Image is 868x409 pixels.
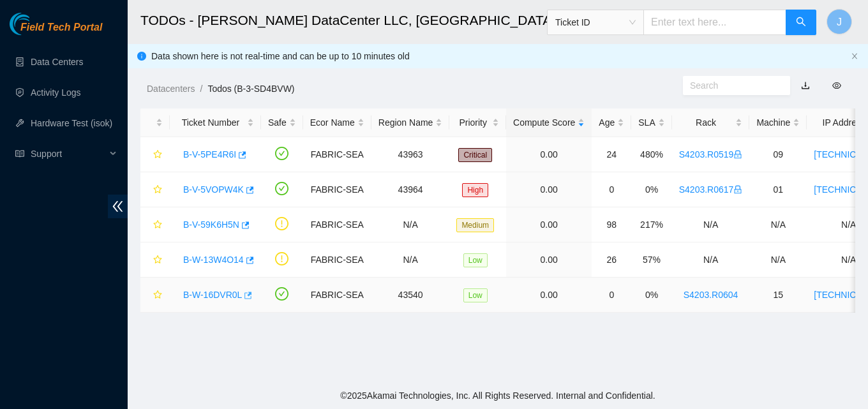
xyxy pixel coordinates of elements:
td: 98 [592,207,631,242]
input: Enter text here... [643,10,786,35]
a: Todos (B-3-SD4BVW) [207,84,294,94]
span: / [200,84,202,94]
td: 43963 [371,137,450,172]
a: B-W-13W4O14 [183,255,244,265]
td: N/A [749,207,807,242]
a: Activity Logs [31,87,81,98]
td: 0% [631,278,671,313]
img: Akamai Technologies [10,13,64,35]
td: 24 [592,137,631,172]
span: Medium [456,218,494,232]
span: exclamation-circle [275,252,288,265]
td: FABRIC-SEA [303,242,371,278]
td: 217% [631,207,671,242]
span: J [837,14,842,30]
span: Low [463,253,488,267]
td: FABRIC-SEA [303,207,371,242]
a: Hardware Test (isok) [31,118,112,128]
button: download [791,75,819,96]
span: Low [463,288,488,302]
td: FABRIC-SEA [303,172,371,207]
span: Critical [458,148,492,162]
td: N/A [371,242,450,278]
span: lock [733,150,742,159]
input: Search [690,78,773,93]
a: B-W-16DVR0L [183,290,242,300]
span: lock [733,185,742,194]
span: eye [832,81,841,90]
a: Datacenters [147,84,195,94]
td: 0.00 [506,137,592,172]
span: star [153,290,162,301]
span: read [15,149,24,158]
span: star [153,255,162,265]
span: Support [31,141,106,167]
a: Akamai TechnologiesField Tech Portal [10,23,102,40]
td: 0% [631,172,671,207]
td: FABRIC-SEA [303,137,371,172]
td: 15 [749,278,807,313]
button: star [147,214,163,235]
td: 0.00 [506,172,592,207]
footer: © 2025 Akamai Technologies, Inc. All Rights Reserved. Internal and Confidential. [128,382,868,409]
a: Data Centers [31,57,83,67]
button: J [827,9,852,34]
a: S4203.R0604 [684,290,738,300]
button: star [147,249,163,270]
button: star [147,144,163,165]
a: S4203.R0519lock [679,149,743,160]
span: search [796,17,806,29]
span: star [153,185,162,195]
a: B-V-5PE4R6I [183,149,236,160]
span: star [153,220,162,230]
td: 0.00 [506,207,592,242]
td: 43540 [371,278,450,313]
span: check-circle [275,182,288,195]
td: 09 [749,137,807,172]
span: Field Tech Portal [20,22,102,34]
td: 0.00 [506,278,592,313]
a: B-V-5VOPW4K [183,184,244,195]
span: double-left [108,195,128,218]
td: 480% [631,137,671,172]
span: check-circle [275,287,288,301]
td: 0.00 [506,242,592,278]
button: star [147,179,163,200]
a: S4203.R0617lock [679,184,743,195]
td: N/A [672,207,750,242]
span: check-circle [275,147,288,160]
button: search [786,10,816,35]
td: N/A [749,242,807,278]
button: star [147,285,163,305]
td: 0 [592,172,631,207]
td: N/A [672,242,750,278]
button: close [851,52,858,61]
a: download [801,80,810,91]
span: star [153,150,162,160]
td: FABRIC-SEA [303,278,371,313]
td: N/A [371,207,450,242]
span: High [462,183,488,197]
span: Ticket ID [555,13,636,32]
a: B-V-59K6H5N [183,219,239,230]
span: exclamation-circle [275,217,288,230]
td: 26 [592,242,631,278]
td: 0 [592,278,631,313]
td: 01 [749,172,807,207]
td: 57% [631,242,671,278]
td: 43964 [371,172,450,207]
